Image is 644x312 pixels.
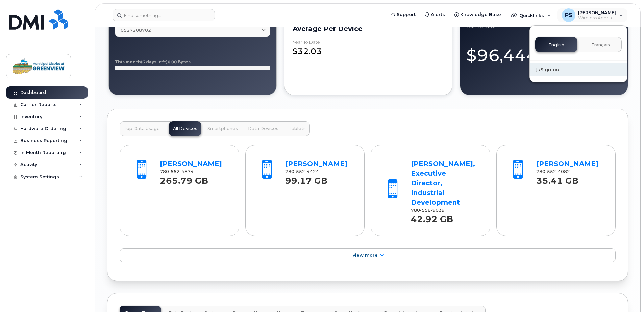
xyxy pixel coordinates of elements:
button: Data Devices [244,121,282,136]
span: 4424 [305,169,319,174]
span: Data Devices [248,126,278,131]
a: [PERSON_NAME] [536,160,598,168]
button: Tablets [284,121,310,136]
div: Quicklinks [506,8,556,22]
span: Tablets [289,126,306,131]
span: 0527208702 [121,27,151,33]
a: 0527208702 [115,23,270,37]
span: View More [353,253,378,258]
input: Find something... [113,9,215,21]
tspan: This month [115,59,141,64]
span: [PERSON_NAME] [578,10,616,15]
span: Alerts [431,11,445,18]
span: 780 [536,169,570,174]
span: PS [565,11,572,19]
span: Français [591,42,610,48]
a: Support [386,8,420,21]
span: Support [397,11,416,18]
button: Smartphones [203,121,242,136]
div: Sign out [530,63,627,76]
span: 780 [411,208,445,213]
a: View More [120,248,616,262]
a: [PERSON_NAME], Executive Director, Industrial Development [411,160,475,206]
div: $32.03 [293,40,444,57]
span: 552 [545,169,556,174]
span: 780 [285,169,319,174]
span: 4082 [556,169,570,174]
strong: 35.41 GB [536,172,578,186]
tspan: (6 days left) [141,59,168,64]
span: Quicklinks [519,12,544,18]
span: 552 [169,169,180,174]
span: 558 [420,208,431,213]
span: Knowledge Base [460,11,501,18]
a: Alerts [420,8,450,21]
div: $96,444.00 [466,37,622,67]
strong: 99.17 GB [285,172,327,186]
span: Smartphones [207,126,238,131]
strong: 265.79 GB [160,172,208,186]
a: [PERSON_NAME] [285,160,347,168]
span: Top Data Usage [124,126,160,131]
tspan: 0.00 Bytes [168,59,191,64]
span: 4874 [180,169,194,174]
div: Peter Stoodley [557,8,628,22]
button: Top Data Usage [120,121,164,136]
span: Wireless Admin [578,15,616,21]
div: Year to Date [293,40,320,45]
span: 780 [160,169,194,174]
div: Average per Device [293,26,444,31]
span: 9039 [431,208,445,213]
strong: 42.92 GB [411,210,453,224]
a: Knowledge Base [450,8,506,21]
span: 552 [294,169,305,174]
a: [PERSON_NAME] [160,160,222,168]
